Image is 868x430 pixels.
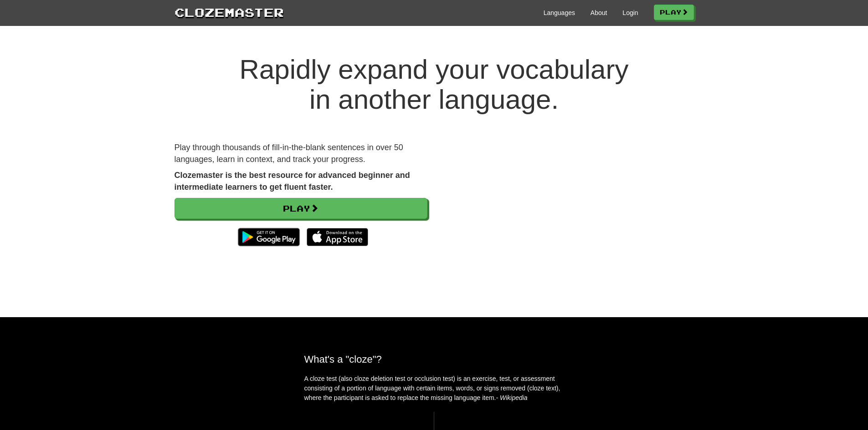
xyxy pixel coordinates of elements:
[544,8,575,17] a: Languages
[496,394,528,401] em: - Wikipedia
[233,223,304,251] img: Get it on Google Play
[304,374,564,403] p: A cloze test (also cloze deletion test or occlusion test) is an exercise, test, or assessment con...
[175,142,427,165] p: Play through thousands of fill-in-the-blank sentences in over 50 languages, learn in context, and...
[304,354,564,365] h2: What's a "cloze"?
[175,198,427,219] a: Play
[175,4,284,20] a: Clozemaster
[307,228,368,246] img: Download_on_the_App_Store_Badge_US-UK_135x40-25178aeef6eb6b83b96f5f2d004eda3bffbb37122de64afbaef7...
[654,5,694,20] a: Play
[175,171,410,192] strong: Clozemaster is the best resource for advanced beginner and intermediate learners to get fluent fa...
[591,8,607,17] a: About
[622,8,638,17] a: Login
